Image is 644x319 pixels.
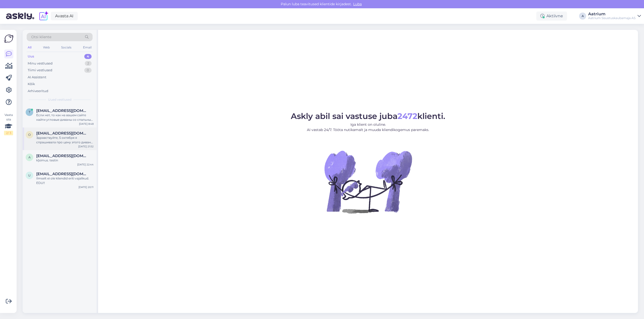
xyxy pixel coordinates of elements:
div: Vaata siia [4,113,13,135]
div: Email [82,44,93,51]
div: Aatrium Sisustuskaubamaja AS [588,16,635,20]
a: Avasta AI [51,12,78,20]
div: Aktiivne [536,12,567,21]
div: Minu vestlused [28,61,53,66]
div: Если нет, то как на вашем сайте найти угловые диваны со спальным местом, как отформатировать [36,113,94,122]
div: [DATE] 21:52 [78,145,94,148]
span: teshryan5@gmail.com [36,108,89,113]
div: Aatrium [588,12,635,16]
span: a [28,155,31,159]
img: Askly Logo [4,34,14,43]
div: 0 [84,68,92,73]
div: Tiimi vestlused [28,68,52,73]
span: O [28,133,31,137]
div: Здравствуйте, 5 октября я спрашивала про цену этого дивана, ни кто не знал сколько он стоит, удал... [36,136,94,145]
b: 2472 [397,111,417,121]
div: All [27,44,32,51]
span: t [29,110,30,114]
div: Arhiveeritud [28,89,48,94]
div: Ilmselt ei ole kliendid eriti vajalikud. EDU!! [36,176,94,185]
div: k]simus. testin [36,158,94,163]
div: 2 [85,61,92,66]
div: Web [42,44,51,51]
span: Otsi kliente [31,34,51,40]
div: Socials [60,44,72,51]
span: Luba [352,2,363,6]
div: [DATE] 22:44 [77,163,94,166]
div: 2 / 3 [4,131,13,135]
div: [DATE] 20:11 [78,185,94,189]
div: A [579,13,586,20]
a: AatriumAatrium Sisustuskaubamaja AS [588,12,641,20]
span: Uued vestlused [48,97,71,102]
span: alisatihhonova@gmail.com [36,154,89,158]
img: explore-ai [38,11,49,21]
span: urmas.rmk@gmail.com [36,172,89,176]
div: Kõik [28,82,35,87]
div: AI Assistent [28,75,46,80]
div: [DATE] 8:48 [79,122,94,126]
span: Ogneva-k@list.ru [36,131,89,136]
img: No Chat active [323,137,413,227]
span: Askly abil sai vastuse juba klienti. [291,111,445,121]
span: u [28,173,31,177]
div: Uus [28,54,34,59]
div: 4 [84,54,92,59]
p: Iga klient on oluline. AI vastab 24/7. Tööta nutikamalt ja muuda kliendikogemus paremaks. [291,122,445,133]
